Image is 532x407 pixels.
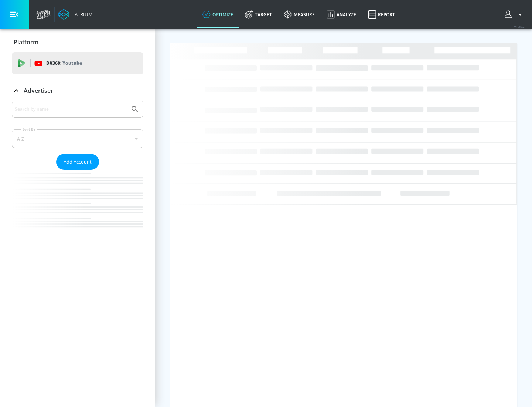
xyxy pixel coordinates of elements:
[12,170,143,242] nav: list of Advertiser
[12,101,143,242] div: Advertiser
[15,104,127,114] input: Search by name
[12,32,143,53] div: Platform
[514,24,525,28] span: v 4.25.2
[321,1,362,28] a: Analyze
[12,52,143,74] div: DV360: Youtube
[239,1,278,28] a: Target
[21,127,37,132] label: Sort By
[56,154,99,170] button: Add Account
[278,1,321,28] a: measure
[46,59,82,67] p: DV360:
[362,1,401,28] a: Report
[58,9,93,20] a: Atrium
[12,129,143,148] div: A-Z
[62,59,82,67] p: Youtube
[64,158,92,166] span: Add Account
[14,38,38,46] p: Platform
[12,80,143,101] div: Advertiser
[24,87,53,95] p: Advertiser
[72,11,93,18] div: Atrium
[197,1,239,28] a: optimize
